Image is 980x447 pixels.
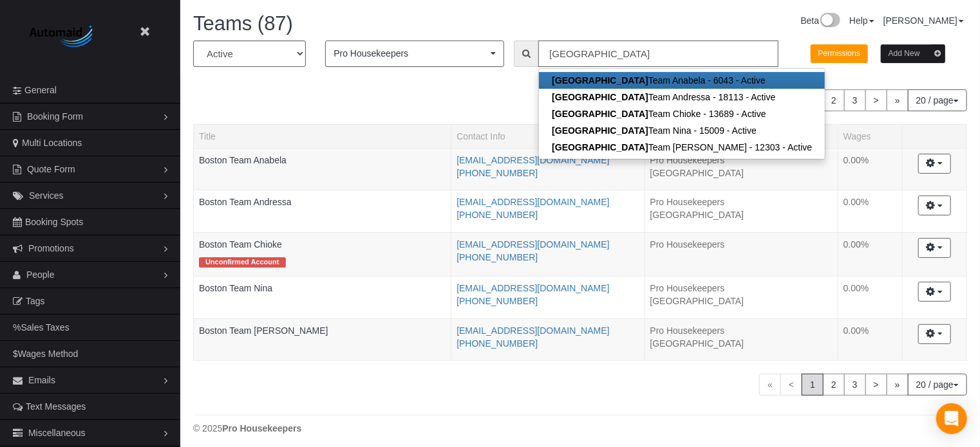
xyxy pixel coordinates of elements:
li: [GEOGRAPHIC_DATA] [650,295,833,307]
a: 2 [823,89,845,111]
div: Tags [199,208,446,212]
li: [GEOGRAPHIC_DATA] [650,167,833,179]
td: Contact Info [451,190,645,233]
button: Add New [881,44,945,63]
strong: [GEOGRAPHIC_DATA] [552,75,648,86]
strong: [GEOGRAPHIC_DATA] [552,125,648,136]
div: Tags [199,295,446,298]
span: Quote Form [27,164,75,174]
nav: Pagination navigation [759,89,967,111]
td: Title [194,318,451,361]
th: Title [194,124,451,148]
td: Contact Info [451,148,645,190]
td: Title [194,190,451,233]
a: > [865,374,887,396]
a: [EMAIL_ADDRESS][DOMAIN_NAME] [457,197,609,207]
td: Wages [838,232,902,276]
span: Unconfirmed Account [199,257,286,268]
td: Location [645,190,838,233]
a: » [887,374,909,396]
a: 3 [844,374,866,396]
button: Pro Housekeepers [325,41,504,67]
a: [PHONE_NUMBER] [457,210,538,220]
div: Open Intercom Messenger [936,403,967,434]
td: Contact Info [451,232,645,276]
td: Title [194,277,451,319]
strong: [GEOGRAPHIC_DATA] [552,109,648,119]
a: [GEOGRAPHIC_DATA]Team Andressa - 18113 - Active [539,89,825,105]
td: Contact Info [451,318,645,361]
span: Booking Spots [25,217,83,227]
button: 20 / page [908,89,967,111]
span: 1 [802,374,824,396]
button: Permissions [811,44,868,63]
a: [GEOGRAPHIC_DATA]Team Chioke - 13689 - Active [539,105,825,122]
a: [EMAIL_ADDRESS][DOMAIN_NAME] [457,283,609,293]
img: New interface [819,13,840,30]
td: Location [645,318,838,361]
a: [EMAIL_ADDRESS][DOMAIN_NAME] [457,325,609,336]
li: Pro Housekeepers [650,196,833,208]
span: Booking Form [27,111,83,122]
td: Contact Info [451,277,645,319]
span: Teams (87) [193,12,293,35]
span: Emails [28,375,55,385]
td: Location [645,148,838,190]
strong: [GEOGRAPHIC_DATA] [552,142,648,152]
span: Multi Locations [22,138,82,148]
span: Wages Method [18,349,79,359]
a: [PHONE_NUMBER] [457,252,538,262]
strong: [GEOGRAPHIC_DATA] [552,92,648,102]
strong: Pro Housekeepers [222,423,301,433]
button: 20 / page [908,374,967,396]
a: [GEOGRAPHIC_DATA]Team Nina - 15009 - Active [539,122,825,139]
td: Title [194,148,451,190]
a: [PHONE_NUMBER] [457,168,538,178]
a: [GEOGRAPHIC_DATA]Team [PERSON_NAME] - 12303 - Active [539,139,825,156]
span: Miscellaneous [28,428,86,438]
td: Title [194,232,451,276]
a: 3 [844,89,866,111]
li: [GEOGRAPHIC_DATA] [650,337,833,350]
span: People [26,269,55,280]
a: [PHONE_NUMBER] [457,296,538,306]
li: Pro Housekeepers [650,282,833,295]
span: Services [29,190,64,201]
span: Text Messages [26,401,86,412]
input: Enter the first 3 letters of the name to search [538,41,778,67]
a: Boston Team [PERSON_NAME] [199,325,328,336]
a: Boston Team Nina [199,283,272,293]
td: Wages [838,277,902,319]
div: Tags [199,251,446,271]
div: © 2025 [193,422,967,435]
th: Contact Info [451,124,645,148]
a: 2 [823,374,845,396]
a: Boston Team Anabela [199,155,287,165]
span: Pro Housekeepers [334,47,487,60]
div: Tags [199,167,446,170]
li: [GEOGRAPHIC_DATA] [650,208,833,221]
span: General [24,85,57,95]
a: [PERSON_NAME] [883,15,964,26]
li: Pro Housekeepers [650,238,833,251]
td: Location [645,232,838,276]
span: Promotions [28,243,74,253]
a: Boston Team Andressa [199,197,292,207]
a: » [887,89,909,111]
a: Boston Team Chioke [199,239,282,250]
span: Sales Taxes [21,322,69,333]
div: Tags [199,337,446,340]
a: Beta [800,15,840,26]
td: Wages [838,148,902,190]
li: Pro Housekeepers [650,324,833,337]
span: < [780,374,802,396]
span: Tags [26,296,45,306]
th: Wages [838,124,902,148]
td: Wages [838,190,902,233]
nav: Pagination navigation [759,374,967,396]
a: [GEOGRAPHIC_DATA]Team Anabela - 6043 - Active [539,72,825,89]
td: Location [645,277,838,319]
a: [PHONE_NUMBER] [457,338,538,349]
a: [EMAIL_ADDRESS][DOMAIN_NAME] [457,155,609,165]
